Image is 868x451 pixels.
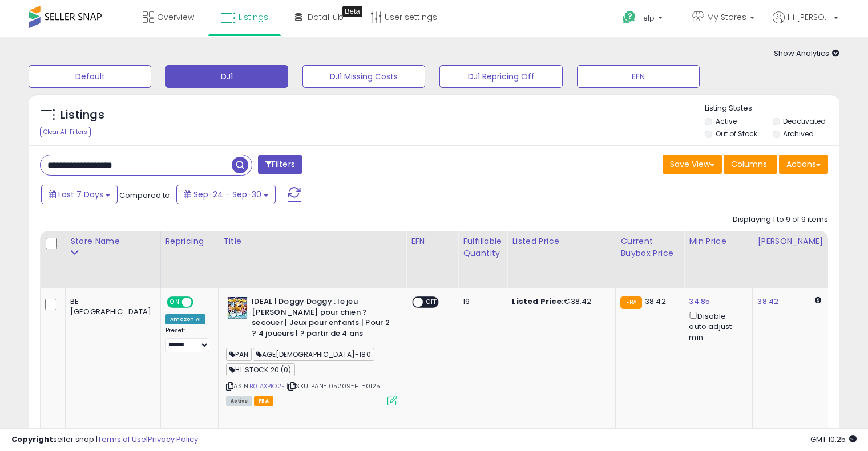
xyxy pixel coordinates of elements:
button: Actions [779,155,828,174]
a: 38.42 [757,296,778,307]
div: [PERSON_NAME] [757,235,825,247]
a: B01AXP1O2E [249,381,285,391]
strong: Copyright [11,434,53,445]
span: Sep-24 - Sep-30 [193,189,261,200]
div: €38.42 [512,296,607,307]
button: Columns [724,155,777,174]
div: Min Price [689,235,748,247]
span: PAN [226,348,252,361]
div: Tooltip anchor [342,6,362,17]
span: 38.42 [645,296,666,307]
div: Store Name [70,235,156,247]
button: DJ1 Missing Costs [302,65,425,88]
button: Default [29,65,151,88]
div: Listed Price [512,235,611,247]
button: Sep-24 - Sep-30 [176,185,276,204]
div: 19 [463,296,498,307]
div: Amazon AI [165,314,205,324]
div: Preset: [165,327,210,352]
h5: Listings [60,107,104,123]
label: Active [716,116,737,126]
a: 34.85 [689,296,710,307]
span: OFF [191,298,209,307]
span: 2025-10-8 10:25 GMT [810,434,857,445]
div: Title [223,235,401,247]
span: ON [168,298,182,307]
a: Privacy Policy [148,434,198,445]
span: Compared to: [119,190,172,201]
label: Archived [783,129,814,139]
span: All listings currently available for purchase on Amazon [226,396,252,406]
small: FBA [620,296,641,309]
span: FBA [254,396,273,406]
a: Terms of Use [98,434,146,445]
span: HL STOCK 20 (0) [226,363,294,376]
button: Last 7 Days [41,185,118,204]
i: Get Help [622,10,636,25]
label: Out of Stock [716,129,757,139]
img: 61qNChRF-lL._SL40_.jpg [226,296,249,319]
div: Clear All Filters [40,127,91,137]
div: Fulfillable Quantity [463,235,502,259]
span: My Stores [707,11,746,23]
span: Hi [PERSON_NAME] [788,11,830,23]
span: Overview [157,11,194,23]
span: Listings [239,11,268,23]
span: Columns [731,159,767,170]
span: DataHub [308,11,344,23]
div: BE [GEOGRAPHIC_DATA] [70,296,152,317]
div: Current Buybox Price [620,235,679,259]
p: Listing States: [705,103,839,114]
button: DJ1 Repricing Off [439,65,562,88]
b: IDEAL | Doggy Doggy : le jeu [PERSON_NAME] pour chien ? secouer | Jeux pour enfants | Pour 2 ? 4 ... [252,296,390,342]
div: seller snap | | [11,434,198,445]
span: Last 7 Days [58,189,103,200]
a: Help [613,2,674,37]
button: Filters [258,155,302,174]
div: ASIN: [226,296,397,404]
a: Hi [PERSON_NAME] [773,11,838,37]
div: Displaying 1 to 9 of 9 items [733,214,828,225]
span: AGE[DEMOGRAPHIC_DATA]-180 [253,348,374,361]
b: Listed Price: [512,296,564,307]
span: Help [639,13,655,23]
div: Repricing [165,235,214,247]
button: DJ1 [165,65,288,88]
span: Show Analytics [774,48,839,59]
span: | SKU: PAN-105209-HL-0125 [286,381,380,391]
button: EFN [577,65,700,88]
label: Deactivated [783,116,826,126]
button: Save View [663,155,722,174]
div: Disable auto adjust min [689,310,744,343]
div: EFN [411,235,453,247]
span: OFF [423,298,441,307]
